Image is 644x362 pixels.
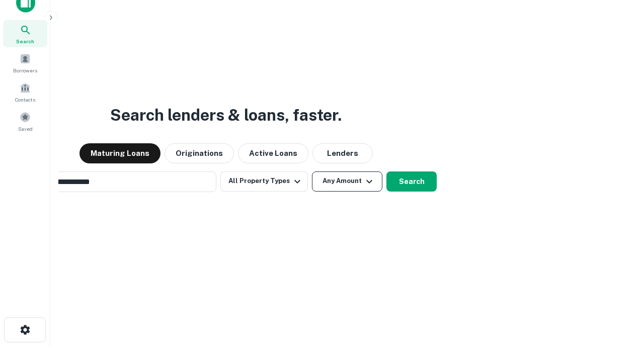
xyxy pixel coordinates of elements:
span: Search [16,37,34,45]
button: Originations [165,143,234,163]
a: Search [3,20,47,47]
button: Lenders [312,143,373,163]
span: Borrowers [13,66,37,74]
a: Borrowers [3,49,47,76]
h3: Search lenders & loans, faster. [110,103,342,127]
iframe: Chat Widget [594,249,644,298]
button: Active Loans [238,143,308,163]
span: Saved [18,125,33,133]
button: Search [386,171,437,192]
button: Maturing Loans [79,143,160,163]
span: Contacts [15,96,35,104]
a: Contacts [3,78,47,106]
a: Saved [3,108,47,135]
button: All Property Types [220,171,308,192]
button: Any Amount [312,171,382,192]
